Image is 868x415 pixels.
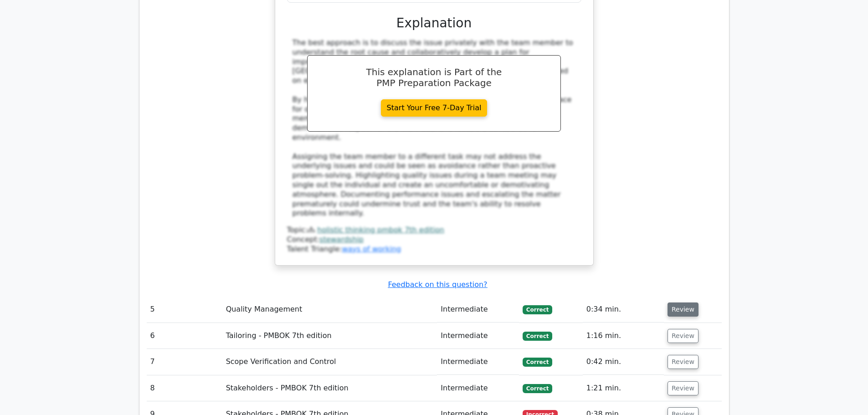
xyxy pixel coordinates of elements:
[147,297,222,323] td: 5
[222,349,437,375] td: Scope Verification and Control
[222,323,437,349] td: Tailoring - PMBOK 7th edition
[147,323,222,349] td: 6
[668,302,699,317] button: Review
[583,297,664,323] td: 0:34 min.
[523,358,552,367] span: Correct
[381,99,488,117] a: Start Your Free 7-Day Trial
[319,235,364,244] a: stewardship
[287,235,581,245] div: Concept:
[388,280,487,289] a: Feedback on this question?
[583,349,664,375] td: 0:42 min.
[147,375,222,401] td: 8
[583,375,664,401] td: 1:21 min.
[523,305,552,314] span: Correct
[287,225,581,254] div: Talent Triangle:
[668,355,699,369] button: Review
[523,384,552,393] span: Correct
[317,225,444,234] a: holistic thinking pmbok 7th edition
[668,329,699,343] button: Review
[222,375,437,401] td: Stakeholders - PMBOK 7th edition
[287,225,581,235] div: Topic:
[668,381,699,395] button: Review
[147,349,222,375] td: 7
[437,349,519,375] td: Intermediate
[523,332,552,341] span: Correct
[583,323,664,349] td: 1:16 min.
[437,375,519,401] td: Intermediate
[437,323,519,349] td: Intermediate
[437,297,519,323] td: Intermediate
[293,15,576,31] h3: Explanation
[342,245,401,253] a: ways of working
[222,297,437,323] td: Quality Management
[293,38,576,218] div: The best approach is to discuss the issue privately with the team member to understand the root c...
